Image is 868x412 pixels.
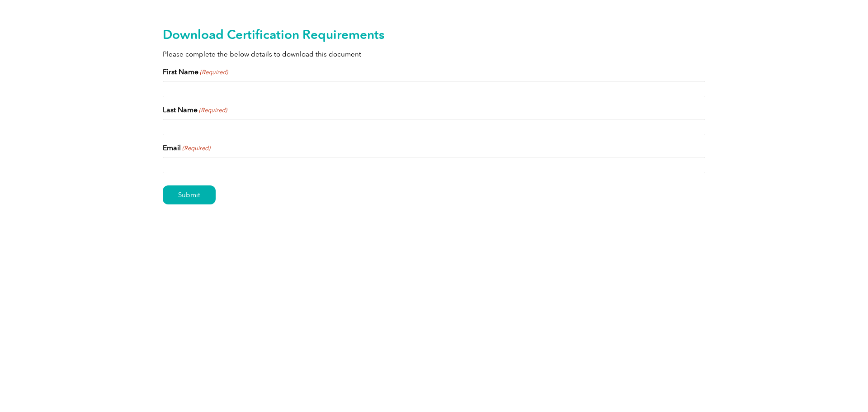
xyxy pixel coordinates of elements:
p: Please complete the below details to download this document [163,49,705,59]
h2: Download Certification Requirements [163,27,705,42]
span: (Required) [182,144,211,153]
label: Last Name [163,104,227,115]
input: Submit [163,185,216,204]
label: Email [163,142,210,153]
label: First Name [163,66,228,77]
span: (Required) [198,106,227,115]
span: (Required) [199,68,228,77]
